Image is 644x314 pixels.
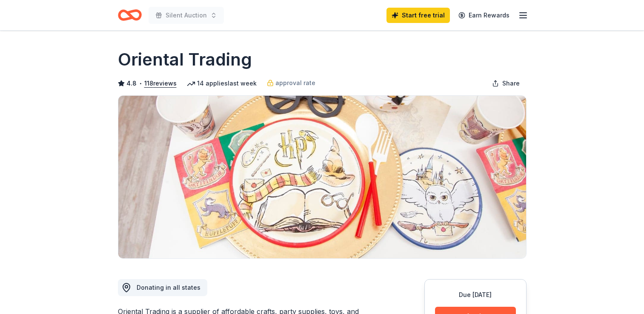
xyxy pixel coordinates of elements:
a: Start free trial [386,8,450,23]
h1: Oriental Trading [118,48,252,71]
a: Home [118,5,142,25]
button: Share [485,75,527,92]
div: Due [DATE] [435,290,516,300]
span: Silent Auction [166,10,207,20]
span: Share [502,78,520,88]
a: Earn Rewards [453,8,515,23]
span: approval rate [275,78,315,88]
button: Silent Auction [149,7,224,24]
span: Donating in all states [137,284,200,291]
a: approval rate [267,78,315,88]
img: Image for Oriental Trading [118,96,526,258]
button: 118reviews [144,78,177,88]
span: • [139,80,142,87]
div: 14 applies last week [187,78,257,88]
span: 4.8 [126,78,137,88]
